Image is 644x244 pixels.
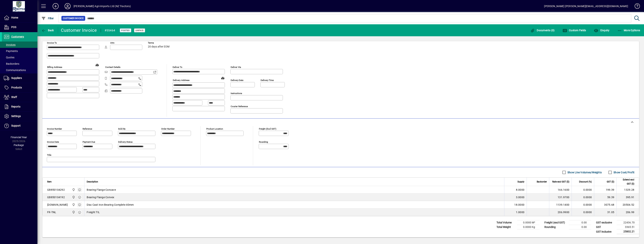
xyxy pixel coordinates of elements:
label: Show Line Volumes/Weights [567,171,602,174]
mat-label: Invoice To [47,42,57,44]
mat-label: Attn [110,42,114,44]
td: Total Weight [495,225,517,229]
span: Ashburton [71,195,75,199]
td: Total Volume [495,220,517,225]
span: Ashburton [71,188,75,192]
span: Posted [121,29,130,32]
a: Support [2,121,37,131]
mat-label: Deliver To [173,66,182,68]
a: Staff [2,93,37,102]
a: Communications [2,67,37,73]
a: Knowledge Base [632,1,639,13]
span: Products [11,86,22,89]
td: 0.0000 [572,208,594,216]
span: Supply [517,180,524,184]
a: View on map [94,62,100,68]
td: 3365.51 [617,225,639,229]
span: Discount (%) [579,180,592,184]
span: Communications [4,69,26,72]
mat-label: Delivery date [231,79,243,82]
td: GST inclusive [594,229,617,234]
div: GB850104292 [47,188,65,192]
span: Suppliers [11,76,22,79]
span: 3.0000 [516,195,525,199]
span: Package [14,144,24,147]
span: Back [41,29,54,32]
mat-label: Order number [161,128,175,130]
span: 8.0000 [516,188,525,192]
mat-label: Invoice date [47,141,59,143]
span: Backorder [537,180,547,184]
td: 0.0000 [572,186,594,194]
button: Back [40,27,55,34]
a: Suppliers [2,73,37,83]
td: 206.99 [616,208,639,216]
td: 0.00 [569,225,591,229]
span: Unpaid [136,29,144,32]
td: 3075.68 [594,201,616,208]
td: 59.39 [594,194,616,201]
td: 0.0000 [572,201,594,208]
mat-label: Freight (excl GST) [259,128,276,130]
span: Ashburton [71,210,75,214]
span: Settings [11,115,21,118]
mat-label: Delivery status [118,141,133,143]
mat-label: Reference [83,128,92,130]
span: Rate excl GST ($) [552,180,569,184]
mat-label: Payment due [83,141,95,143]
div: 131.9700 [552,195,569,199]
span: Freight TIL [87,210,100,214]
span: 20 days after EOM [148,45,169,48]
span: Custom Fields [563,29,586,32]
span: Payments [4,50,18,53]
a: Products [2,83,37,92]
a: Reports [2,102,37,111]
div: 1139.1400 [552,203,569,207]
span: 18.0000 [514,203,524,207]
td: 0.0000 [572,194,594,201]
mat-label: Instructions [231,92,242,95]
td: 199.39 [594,186,616,194]
mat-label: Invoice number [47,128,62,130]
td: 31.05 [594,208,616,216]
button: Filter [40,15,55,22]
span: Quotes [4,56,14,59]
div: 206.9900 [552,210,569,214]
span: More Options [617,29,640,32]
td: 0.0000 M³ [517,220,540,225]
span: Disc Cast Iron Bearing Complete 40mm [87,203,134,207]
a: Backorders [2,61,37,67]
button: Add [50,3,62,10]
a: POS [2,23,37,32]
button: Custom Fields [562,27,587,34]
span: Filter [41,17,54,20]
a: Settings [2,112,37,121]
td: GST [594,225,617,229]
td: 0.00 [569,220,591,225]
span: Item [47,180,52,184]
span: GST ($) [607,180,614,184]
button: Profile [62,3,74,10]
td: 20504.52 [616,201,639,208]
mat-label: Sold by [118,128,125,130]
span: Customer Invoice [63,16,84,20]
span: Financial Year [11,136,27,139]
span: Staff [11,96,17,99]
td: 395.91 [616,194,639,201]
mat-label: Deliver via [231,66,241,68]
button: More Options [616,27,641,34]
td: 0.0000 Kg [517,225,540,229]
mat-label: Courier Reference [231,105,248,108]
span: Home [11,16,18,19]
span: Documents (0) [530,29,555,32]
span: POS [11,26,16,29]
a: Home [2,13,37,22]
div: 166.1600 [552,188,569,192]
div: [PERSON_NAME] Agri-Imports Ltd (NZ Tractors) [74,3,131,9]
td: 1329.28 [616,186,639,194]
span: Enquiry [594,29,609,32]
td: Freight (excl GST) [543,220,569,225]
button: Enquiry [593,27,610,34]
span: Description [87,180,98,184]
div: FR-TNL [47,210,56,214]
